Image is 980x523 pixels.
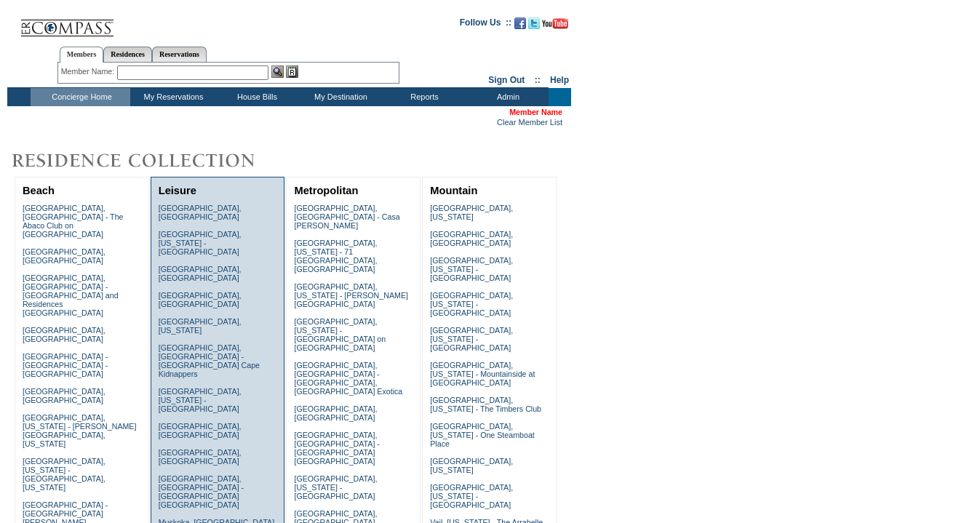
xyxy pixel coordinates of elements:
[294,185,358,196] a: Metropolitan
[535,75,541,85] span: ::
[7,146,291,175] img: Destinations by Exclusive Resorts
[23,387,105,404] a: [GEOGRAPHIC_DATA], [GEOGRAPHIC_DATA]
[214,88,298,106] td: House Bills
[294,404,377,422] a: [GEOGRAPHIC_DATA], [GEOGRAPHIC_DATA]
[430,204,513,221] a: [GEOGRAPHIC_DATA], [US_STATE]
[294,474,377,500] a: [GEOGRAPHIC_DATA], [US_STATE] - [GEOGRAPHIC_DATA]
[23,413,137,448] a: [GEOGRAPHIC_DATA], [US_STATE] - [PERSON_NAME][GEOGRAPHIC_DATA], [US_STATE]
[294,317,386,352] a: [GEOGRAPHIC_DATA], [US_STATE] - [GEOGRAPHIC_DATA] on [GEOGRAPHIC_DATA]
[294,239,377,274] a: [GEOGRAPHIC_DATA], [US_STATE] - 71 [GEOGRAPHIC_DATA], [GEOGRAPHIC_DATA]
[130,88,214,106] td: My Reservations
[159,265,242,282] a: [GEOGRAPHIC_DATA], [GEOGRAPHIC_DATA]
[159,474,244,509] a: [GEOGRAPHIC_DATA], [GEOGRAPHIC_DATA] - [GEOGRAPHIC_DATA] [GEOGRAPHIC_DATA]
[159,317,242,335] a: [GEOGRAPHIC_DATA], [US_STATE]
[159,204,242,221] a: [GEOGRAPHIC_DATA], [GEOGRAPHIC_DATA]
[497,118,516,127] a: Clear
[430,396,541,413] a: [GEOGRAPHIC_DATA], [US_STATE] - The Timbers Club
[60,47,104,63] a: Members
[271,65,284,78] img: View
[430,326,513,352] a: [GEOGRAPHIC_DATA], [US_STATE] - [GEOGRAPHIC_DATA]
[430,361,535,387] a: [GEOGRAPHIC_DATA], [US_STATE] - Mountainside at [GEOGRAPHIC_DATA]
[430,422,535,448] a: [GEOGRAPHIC_DATA], [US_STATE] - One Steamboat Place
[514,22,526,31] a: Become our fan on Facebook
[23,457,105,492] a: [GEOGRAPHIC_DATA], [US_STATE] - [GEOGRAPHIC_DATA], [US_STATE]
[550,75,569,85] a: Help
[159,448,242,466] a: [GEOGRAPHIC_DATA], [GEOGRAPHIC_DATA]
[294,431,379,466] a: [GEOGRAPHIC_DATA], [GEOGRAPHIC_DATA] - [GEOGRAPHIC_DATA] [GEOGRAPHIC_DATA]
[528,17,540,29] img: Follow us on Twitter
[528,22,540,31] a: Follow us on Twitter
[488,75,525,85] a: Sign Out
[430,483,513,509] a: [GEOGRAPHIC_DATA], [US_STATE] - [GEOGRAPHIC_DATA]
[294,204,399,230] a: [GEOGRAPHIC_DATA], [GEOGRAPHIC_DATA] - Casa [PERSON_NAME]
[509,108,562,116] span: Member Name
[23,185,55,196] a: Beach
[430,291,513,317] a: [GEOGRAPHIC_DATA], [US_STATE] - [GEOGRAPHIC_DATA]
[514,17,526,29] img: Become our fan on Facebook
[286,65,298,78] img: Reservations
[294,361,402,396] a: [GEOGRAPHIC_DATA], [GEOGRAPHIC_DATA] - [GEOGRAPHIC_DATA], [GEOGRAPHIC_DATA] Exotica
[542,18,568,29] img: Subscribe to our YouTube Channel
[430,457,513,474] a: [GEOGRAPHIC_DATA], [US_STATE]
[381,88,465,106] td: Reports
[103,47,152,62] a: Residences
[159,422,242,439] a: [GEOGRAPHIC_DATA], [GEOGRAPHIC_DATA]
[23,326,105,343] a: [GEOGRAPHIC_DATA], [GEOGRAPHIC_DATA]
[20,7,114,37] img: Compass Home
[298,88,381,106] td: My Destination
[294,282,408,308] a: [GEOGRAPHIC_DATA], [US_STATE] - [PERSON_NAME][GEOGRAPHIC_DATA]
[159,185,196,196] a: Leisure
[23,352,108,378] a: [GEOGRAPHIC_DATA] - [GEOGRAPHIC_DATA] - [GEOGRAPHIC_DATA]
[518,118,562,127] a: Member List
[542,22,568,31] a: Subscribe to our YouTube Channel
[23,247,105,265] a: [GEOGRAPHIC_DATA], [GEOGRAPHIC_DATA]
[430,256,513,282] a: [GEOGRAPHIC_DATA], [US_STATE] - [GEOGRAPHIC_DATA]
[430,185,477,196] a: Mountain
[7,22,19,23] img: i.gif
[23,204,124,239] a: [GEOGRAPHIC_DATA], [GEOGRAPHIC_DATA] - The Abaco Club on [GEOGRAPHIC_DATA]
[31,88,130,106] td: Concierge Home
[465,88,549,106] td: Admin
[159,291,242,308] a: [GEOGRAPHIC_DATA], [GEOGRAPHIC_DATA]
[152,47,207,62] a: Reservations
[61,65,117,78] div: Member Name:
[23,274,119,317] a: [GEOGRAPHIC_DATA], [GEOGRAPHIC_DATA] - [GEOGRAPHIC_DATA] and Residences [GEOGRAPHIC_DATA]
[460,16,511,33] td: Follow Us ::
[159,387,242,413] a: [GEOGRAPHIC_DATA], [US_STATE] - [GEOGRAPHIC_DATA]
[159,343,260,378] a: [GEOGRAPHIC_DATA], [GEOGRAPHIC_DATA] - [GEOGRAPHIC_DATA] Cape Kidnappers
[159,230,242,256] a: [GEOGRAPHIC_DATA], [US_STATE] - [GEOGRAPHIC_DATA]
[430,230,513,247] a: [GEOGRAPHIC_DATA], [GEOGRAPHIC_DATA]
